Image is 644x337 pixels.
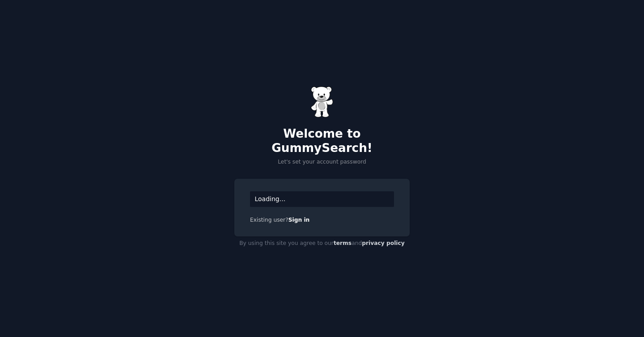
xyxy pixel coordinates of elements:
a: terms [334,240,352,246]
a: privacy policy [362,240,405,246]
p: Let's set your account password [234,158,410,166]
div: Loading... [250,191,394,207]
img: Gummy Bear [311,86,333,118]
div: By using this site you agree to our and [234,236,410,251]
span: Existing user? [250,217,288,223]
h2: Welcome to GummySearch! [234,127,410,155]
a: Sign in [288,217,310,223]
